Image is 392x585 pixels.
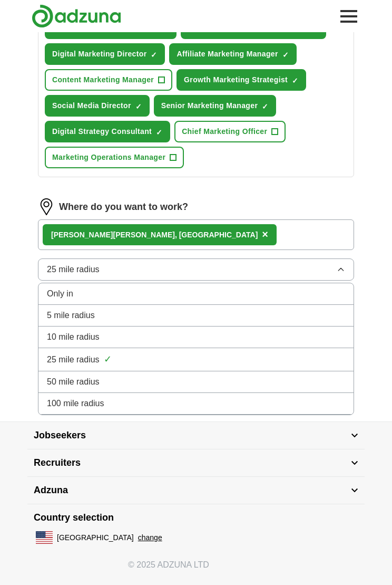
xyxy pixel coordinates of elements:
span: [GEOGRAPHIC_DATA] [57,532,134,543]
span: Chief Marketing Officer [182,126,267,137]
button: × [262,227,268,243]
span: ✓ [151,51,157,59]
button: Chief Marketing Officer [174,121,286,142]
button: Digital Strategy Consultant✓ [45,121,170,142]
span: Social Media Director [52,100,131,111]
span: ✓ [292,76,298,85]
span: ✓ [135,102,142,111]
button: Affiliate Marketing Manager✓ [169,43,296,65]
span: Senior Marketing Manager [161,100,258,111]
button: Senior Marketing Manager✓ [154,95,276,117]
img: toggle icon [351,488,358,493]
img: US flag [36,531,53,544]
label: Where do you want to work? [59,200,188,214]
span: Digital Strategy Consultant [52,126,152,137]
button: Growth Marketing Strategist✓ [177,69,306,91]
span: 100 mile radius [47,397,104,410]
span: 5 mile radius [47,309,95,322]
span: ✓ [282,51,289,59]
span: Jobseekers [34,428,86,443]
span: ✓ [156,128,162,137]
span: 50 mile radius [47,376,100,388]
span: Affiliate Marketing Manager [177,49,278,60]
img: toggle icon [351,433,358,438]
span: Digital Marketing Director [52,49,146,60]
span: 25 mile radius [47,353,100,366]
button: Social Media Director✓ [45,95,150,117]
button: 25 mile radius [38,258,354,281]
span: 10 mile radius [47,331,100,343]
span: ✓ [104,352,112,367]
span: × [262,228,268,240]
span: 25 mile radius [47,263,100,276]
button: change [138,532,162,543]
span: Only in [47,287,73,300]
button: Digital Marketing Director✓ [45,43,165,65]
span: Marketing Operations Manager [52,152,165,163]
span: Growth Marketing Strategist [184,74,288,85]
button: Marketing Operations Manager [45,147,184,168]
strong: [PERSON_NAME] [51,231,113,239]
img: toggle icon [351,461,358,465]
div: [PERSON_NAME], [GEOGRAPHIC_DATA] [51,229,258,241]
img: Adzuna logo [32,4,121,28]
h4: Country selection [27,504,365,531]
button: Toggle main navigation menu [337,5,360,28]
span: Adzuna [34,483,68,497]
button: Content Marketing Manager [45,69,172,91]
span: Content Marketing Manager [52,74,154,85]
span: Recruiters [34,456,81,470]
img: location.png [38,198,55,215]
span: ✓ [262,102,268,111]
